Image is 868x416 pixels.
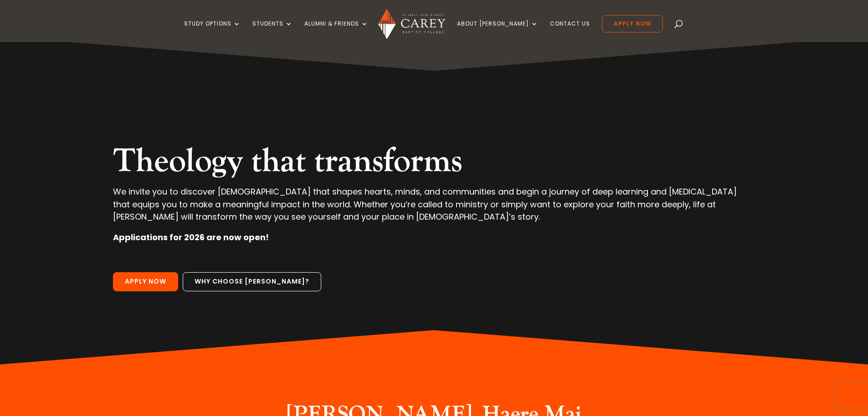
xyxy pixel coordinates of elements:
a: Contact Us [550,21,590,42]
h2: Theology that transforms [113,142,755,185]
a: Students [252,21,293,42]
strong: Applications for 2026 are now open! [113,232,269,243]
img: Carey Baptist College [378,9,445,39]
p: We invite you to discover [DEMOGRAPHIC_DATA] that shapes hearts, minds, and communities and begin... [113,185,755,231]
a: About [PERSON_NAME] [457,21,538,42]
a: Apply Now [602,15,663,32]
a: Why choose [PERSON_NAME]? [183,272,321,291]
a: Alumni & Friends [304,21,368,42]
a: Apply Now [113,272,178,291]
a: Study Options [184,21,241,42]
